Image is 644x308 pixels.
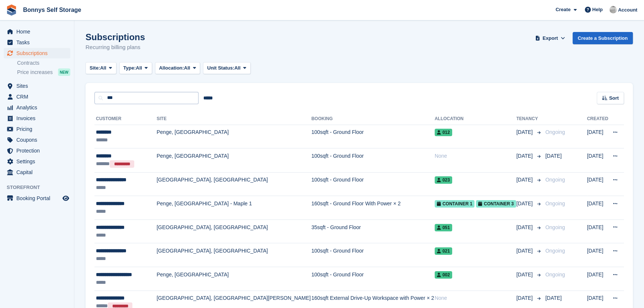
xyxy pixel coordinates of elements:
td: [DATE] [587,196,608,220]
button: Site: All [86,62,116,74]
a: Bonnys Self Storage [20,4,84,16]
span: Storefront [7,184,74,191]
span: Ongoing [545,224,565,230]
td: 100sqft - Ground Floor [311,267,434,291]
span: CRM [16,92,61,102]
td: [GEOGRAPHIC_DATA], [GEOGRAPHIC_DATA] [157,243,311,267]
a: menu [4,135,70,145]
span: Analytics [16,102,61,113]
a: menu [4,193,70,203]
span: Ongoing [545,200,565,206]
td: 160sqft - Ground Floor With Power × 2 [311,196,434,220]
td: 100sqft - Ground Floor [311,172,434,196]
div: NEW [58,68,70,76]
span: Create [556,6,570,13]
th: Site [157,113,311,125]
td: Penge, [GEOGRAPHIC_DATA] - Maple 1 [157,196,311,220]
span: Ongoing [545,248,565,254]
a: menu [4,37,70,48]
span: Price increases [17,69,53,76]
th: Tenancy [516,113,542,125]
button: Allocation: All [155,62,200,74]
span: Capital [16,167,61,177]
button: Type: All [119,62,152,74]
a: menu [4,48,70,58]
a: menu [4,167,70,177]
span: 051 [435,224,452,231]
span: All [184,64,190,72]
span: [DATE] [516,176,534,184]
span: Ongoing [545,177,565,183]
a: Preview store [61,194,70,203]
span: [DATE] [516,294,534,302]
td: 35sqft - Ground Floor [311,219,434,243]
a: menu [4,145,70,156]
span: Protection [16,145,61,156]
td: [GEOGRAPHIC_DATA], [GEOGRAPHIC_DATA] [157,172,311,196]
th: Allocation [435,113,516,125]
td: [DATE] [587,219,608,243]
button: Export [534,32,567,44]
span: Ongoing [545,129,565,135]
span: [DATE] [516,128,534,136]
h1: Subscriptions [86,32,145,42]
a: Create a Subscription [573,32,633,44]
span: [DATE] [516,271,534,279]
span: Invoices [16,113,61,123]
img: stora-icon-8386f47178a22dfd0bd8f6a31ec36ba5ce8667c1dd55bd0f319d3a0aa187defe.svg [6,4,17,16]
span: Sites [16,81,61,91]
span: 023 [435,176,452,184]
td: [GEOGRAPHIC_DATA], [GEOGRAPHIC_DATA] [157,219,311,243]
td: Penge, [GEOGRAPHIC_DATA] [157,267,311,291]
span: [DATE] [545,295,562,301]
a: Contracts [17,60,70,67]
td: [DATE] [587,243,608,267]
span: Settings [16,156,61,167]
span: 012 [435,129,452,136]
th: Customer [94,113,157,125]
span: 002 [435,271,452,279]
span: [DATE] [545,153,562,159]
span: Booking Portal [16,193,61,203]
span: Sort [609,94,619,102]
p: Recurring billing plans [86,43,145,52]
a: menu [4,102,70,113]
span: Unit Status: [207,64,234,72]
td: Penge, [GEOGRAPHIC_DATA] [157,148,311,172]
span: [DATE] [516,152,534,160]
a: menu [4,92,70,102]
span: Site: [90,64,100,72]
span: Allocation: [159,64,184,72]
td: Penge, [GEOGRAPHIC_DATA] [157,125,311,148]
span: Container 3 [476,200,516,208]
td: [DATE] [587,148,608,172]
span: Container 1 [435,200,474,208]
td: [DATE] [587,172,608,196]
img: James Bonny [609,6,617,13]
span: Export [542,35,558,42]
span: Tasks [16,37,61,48]
span: [DATE] [516,200,534,208]
span: Subscriptions [16,48,61,58]
td: 100sqft - Ground Floor [311,148,434,172]
span: All [136,64,142,72]
button: Unit Status: All [203,62,250,74]
div: None [435,152,516,160]
span: Help [592,6,603,13]
th: Booking [311,113,434,125]
a: menu [4,26,70,37]
td: 100sqft - Ground Floor [311,125,434,148]
td: [DATE] [587,125,608,148]
div: None [435,294,516,302]
span: All [100,64,106,72]
td: 100sqft - Ground Floor [311,243,434,267]
span: Type: [123,64,136,72]
span: Account [618,6,637,14]
th: Created [587,113,608,125]
a: menu [4,124,70,134]
span: Coupons [16,135,61,145]
span: Ongoing [545,272,565,277]
a: Price increases NEW [17,68,70,76]
span: [DATE] [516,247,534,255]
span: [DATE] [516,224,534,231]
